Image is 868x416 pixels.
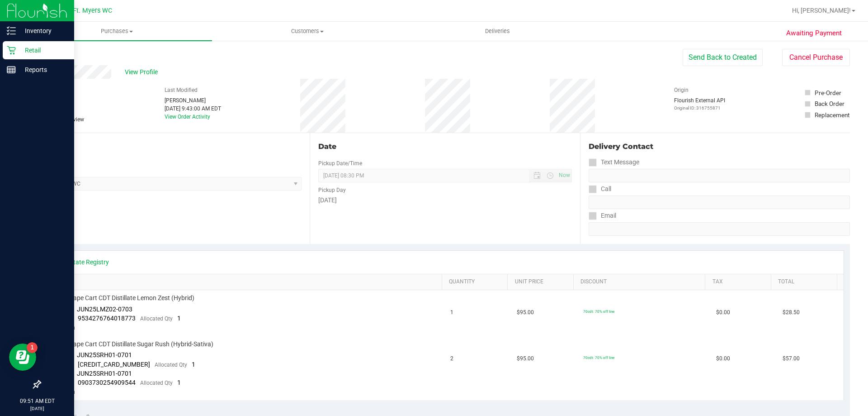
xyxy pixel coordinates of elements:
[674,96,725,111] div: Flourish External API
[7,26,16,35] inline-svg: Inventory
[27,342,38,353] iframe: Resource center unread badge
[517,354,534,363] span: $95.00
[712,278,768,286] a: Tax
[450,308,453,317] span: 1
[22,27,212,35] span: Purchases
[589,182,611,196] label: Call
[155,362,187,368] span: Allocated Qty
[78,315,136,322] span: 9534276764018773
[815,88,841,97] div: Pre-Order
[318,186,346,194] label: Pickup Day
[78,361,150,368] span: [CREDIT_CARD_NUMBER]
[815,110,849,120] div: Replacement
[77,306,132,313] span: JUN25LMZ02-0703
[589,156,639,169] label: Text Message
[580,278,702,286] a: Discount
[212,27,402,35] span: Customers
[778,278,833,286] a: Total
[783,308,800,317] span: $28.50
[589,169,850,182] input: Format: (999) 999-9999
[78,379,136,386] span: 0903730254909544
[22,22,212,41] a: Purchases
[583,355,614,360] span: 70cdt: 70% off line
[318,196,571,205] div: [DATE]
[212,22,402,41] a: Customers
[4,405,70,412] p: [DATE]
[783,354,800,363] span: $57.00
[792,7,851,14] span: Hi, [PERSON_NAME]!
[52,294,194,302] span: FT 1g Vape Cart CDT Distillate Lemon Zest (Hybrid)
[473,27,522,35] span: Deliveries
[515,278,570,286] a: Unit Price
[583,309,614,314] span: 70cdt: 70% off line
[165,86,198,94] label: Last Modified
[192,361,195,368] span: 1
[40,141,302,152] div: Location
[165,114,210,120] a: View Order Activity
[16,64,70,75] p: Reports
[73,7,112,14] span: Ft. Myers WC
[402,22,593,41] a: Deliveries
[815,99,844,108] div: Back Order
[140,316,173,322] span: Allocated Qty
[786,28,842,38] span: Awaiting Payment
[7,65,16,74] inline-svg: Reports
[177,379,181,386] span: 1
[318,141,571,152] div: Date
[177,315,181,322] span: 1
[52,340,213,349] span: FT 1g Vape Cart CDT Distillate Sugar Rush (Hybrid-Sativa)
[53,278,438,286] a: SKU
[55,258,109,267] a: View State Registry
[318,159,362,167] label: Pickup Date/Time
[683,49,763,66] button: Send Back to Created
[16,25,70,36] p: Inventory
[9,344,36,371] iframe: Resource center
[450,354,453,363] span: 2
[140,380,173,386] span: Allocated Qty
[165,96,221,105] div: [PERSON_NAME]
[125,67,161,77] span: View Profile
[716,354,730,363] span: $0.00
[77,351,132,359] span: JUN25SRH01-0701
[7,46,16,55] inline-svg: Retail
[716,308,730,317] span: $0.00
[16,45,70,56] p: Retail
[674,86,689,94] label: Origin
[674,105,725,111] p: Original ID: 316755871
[165,105,221,113] div: [DATE] 9:43:00 AM EDT
[77,370,132,377] span: JUN25SRH01-0701
[517,308,534,317] span: $95.00
[782,49,850,66] button: Cancel Purchase
[449,278,504,286] a: Quantity
[4,397,70,405] p: 09:51 AM EDT
[589,196,850,209] input: Format: (999) 999-9999
[589,141,850,152] div: Delivery Contact
[589,209,616,222] label: Email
